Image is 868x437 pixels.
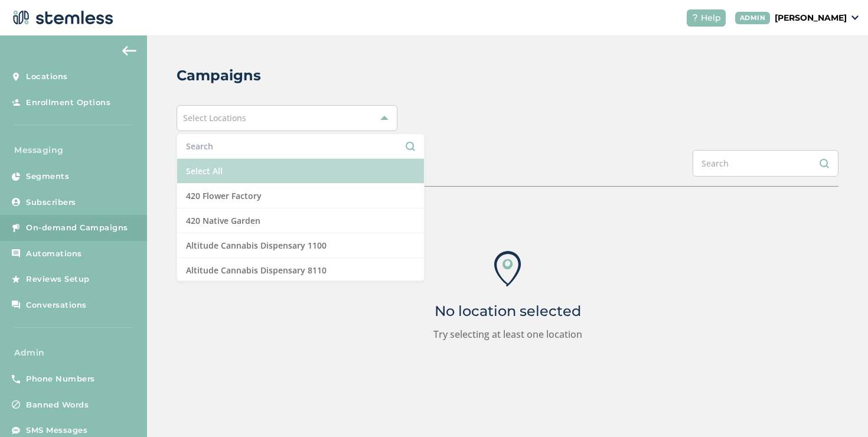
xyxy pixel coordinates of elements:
img: icon-locations-ab32cade.svg [494,251,521,286]
img: logo-dark-0685b13c.svg [9,6,113,30]
iframe: Chat Widget [809,380,868,437]
span: Help [701,12,721,24]
span: On-demand Campaigns [26,222,128,234]
span: Segments [26,171,69,182]
label: Try selecting at least one location [433,327,582,341]
h2: Campaigns [177,65,261,86]
p: No location selected [435,304,581,318]
img: icon-arrow-back-accent-c549486e.svg [122,46,136,56]
span: Locations [26,71,68,83]
p: [PERSON_NAME] [775,12,847,24]
li: Select All [177,159,424,184]
span: Subscribers [26,197,76,208]
span: Automations [26,248,82,260]
li: 420 Native Garden [177,208,424,233]
span: Select Locations [183,112,246,123]
input: Search [693,150,838,177]
div: ADMIN [735,12,771,24]
li: 420 Flower Factory [177,184,424,208]
span: Banned Words [26,399,89,411]
li: Altitude Cannabis Dispensary 1100 [177,233,424,258]
span: Reviews Setup [26,273,90,285]
li: Altitude Cannabis Dispensary 8110 [177,258,424,283]
span: Enrollment Options [26,97,110,109]
span: SMS Messages [26,425,87,436]
img: icon-help-white-03924b79.svg [691,14,699,21]
img: icon_down-arrow-small-66adaf34.svg [851,15,859,20]
input: Search [186,140,415,152]
span: Conversations [26,299,87,311]
span: Phone Numbers [26,373,95,385]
